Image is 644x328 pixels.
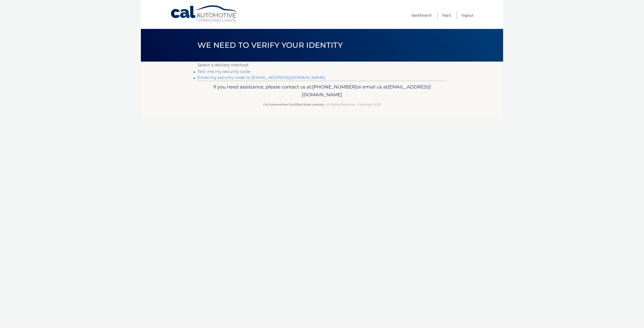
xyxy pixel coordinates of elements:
[197,75,326,80] a: Email my security code to [EMAIL_ADDRESS][DOMAIN_NAME]
[170,5,238,23] a: Cal Automotive
[197,62,447,69] p: Select a delivery method:
[462,11,474,19] a: Logout
[411,11,431,19] a: Dashboard
[197,69,250,74] a: Text me my security code
[312,84,357,90] span: [PHONE_NUMBER]
[263,103,324,106] strong: Cal Automotive Certified Auto Leasing
[197,40,343,50] span: We need to verify your identity
[442,11,451,19] a: FAQ's
[201,102,443,107] p: - All Rights Reserved - Copyright 2025
[201,83,443,99] p: If you need assistance, please contact us at: or email us at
